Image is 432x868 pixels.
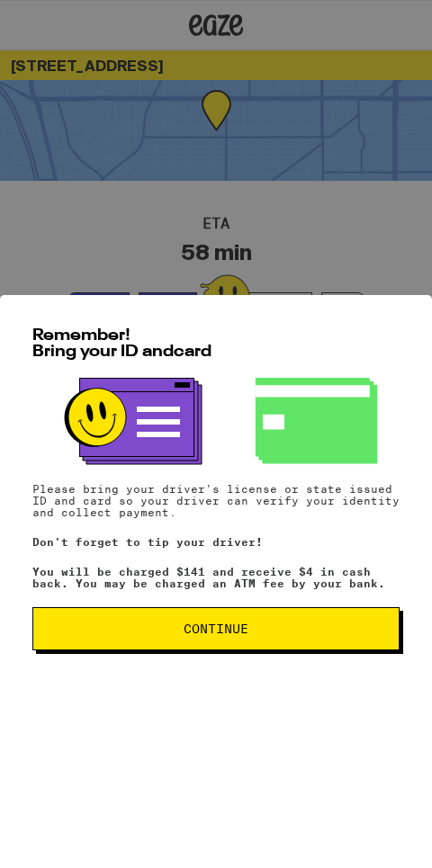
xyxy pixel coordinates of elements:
[184,622,248,635] span: Continue
[32,483,400,518] p: Please bring your driver's license or state issued ID and card so your driver can verify your ide...
[32,536,400,548] p: Don't forget to tip your driver!
[32,566,400,589] p: You will be charged $141 and receive $4 in cash back. You may be charged an ATM fee by your bank.
[32,607,400,650] button: Continue
[32,327,211,360] span: Remember! Bring your ID and card
[11,13,130,27] span: Hi. Need any help?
